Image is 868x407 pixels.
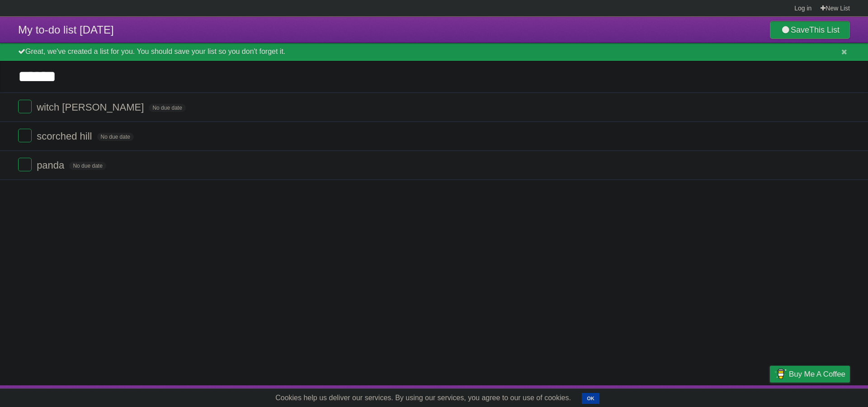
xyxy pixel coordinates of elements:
[679,388,716,405] a: Developers
[37,131,94,142] span: scorched hill
[37,102,146,113] span: witch [PERSON_NAME]
[650,388,669,405] a: About
[774,366,787,382] img: Buy me a coffee
[809,25,840,34] b: This List
[758,388,782,405] a: Privacy
[18,158,32,171] label: Done
[18,24,114,36] span: My to-do list [DATE]
[266,389,580,407] span: Cookies help us deliver our services. By using our services, you agree to our use of cookies.
[793,388,850,405] a: Suggest a feature
[18,100,32,113] label: Done
[789,366,845,382] span: Buy me a coffee
[770,21,850,39] a: SaveThis List
[770,366,850,383] a: Buy me a coffee
[582,393,599,404] button: OK
[37,160,66,171] span: panda
[727,388,747,405] a: Terms
[69,162,106,170] span: No due date
[18,129,32,142] label: Done
[149,104,185,112] span: No due date
[97,133,134,141] span: No due date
